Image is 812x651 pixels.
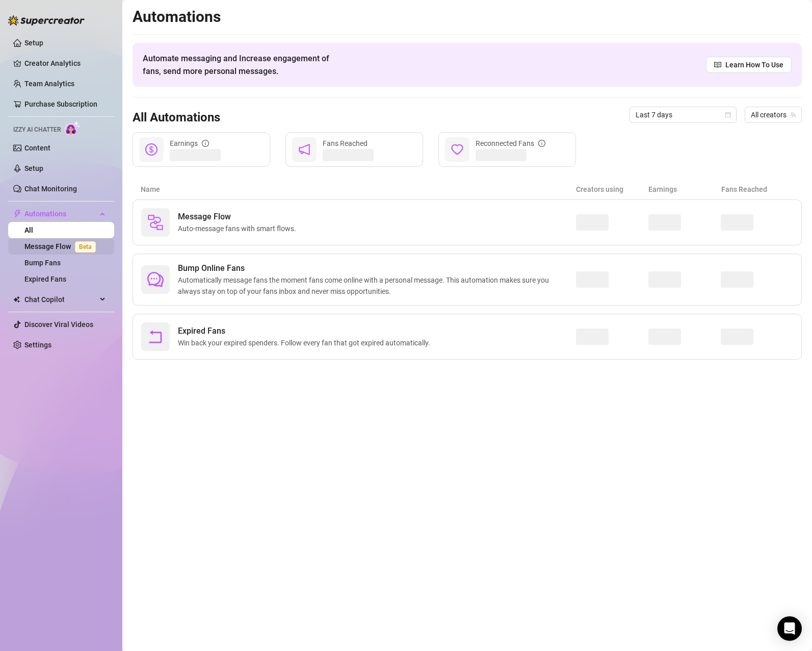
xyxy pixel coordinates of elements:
span: Beta [75,241,96,253]
span: info-circle [538,140,545,147]
span: Expired Fans [178,325,434,337]
span: Bump Online Fans [178,262,576,274]
span: heart [451,143,463,156]
span: rollback [147,329,164,345]
span: Automatically message fans the moment fans come online with a personal message. This automation m... [178,274,576,297]
span: read [714,61,721,68]
span: Last 7 days [636,107,730,122]
a: Discover Viral Videos [24,320,93,329]
div: Open Intercom Messenger [777,616,802,641]
h2: Automations [133,7,802,27]
span: calendar [725,112,731,118]
h3: All Automations [133,110,220,126]
div: Earnings [170,138,209,149]
span: dollar [145,143,158,156]
a: Settings [24,341,51,349]
span: info-circle [202,140,209,147]
span: Automate messaging and Increase engagement of fans, send more personal messages. [143,52,339,78]
img: AI Chatter [65,121,81,136]
article: Fans Reached [721,184,794,195]
img: svg%3e [147,214,164,231]
span: thunderbolt [13,210,21,218]
span: Message Flow [178,211,300,223]
a: Expired Fans [24,275,66,283]
article: Creators using [576,184,648,195]
span: All creators [751,107,796,122]
span: Fans Reached [323,139,368,147]
span: Win back your expired spenders. Follow every fan that got expired automatically. [178,337,434,348]
span: Auto-message fans with smart flows. [178,223,300,234]
a: Setup [24,39,43,47]
span: Learn How To Use [725,59,783,70]
a: Message FlowBeta [24,242,100,251]
a: Creator Analytics [24,55,106,71]
span: comment [147,271,164,288]
span: Izzy AI Chatter [13,125,61,135]
a: All [24,226,33,234]
span: notification [298,143,310,156]
article: Earnings [648,184,721,195]
div: Reconnected Fans [476,138,545,149]
a: Bump Fans [24,259,61,267]
span: Chat Copilot [24,291,97,308]
a: Purchase Subscription [24,100,97,108]
a: Chat Monitoring [24,185,77,193]
a: Content [24,144,50,152]
a: Team Analytics [24,80,74,88]
img: logo-BBDzfeDw.svg [8,15,85,26]
a: Learn How To Use [706,57,792,73]
a: Setup [24,164,43,172]
article: Name [141,184,576,195]
span: team [790,112,796,118]
img: Chat Copilot [13,296,20,303]
span: Automations [24,206,97,222]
